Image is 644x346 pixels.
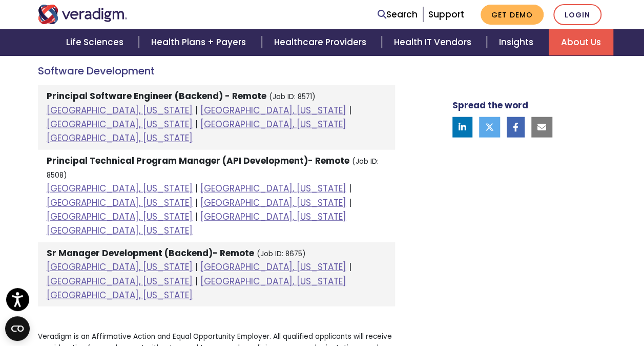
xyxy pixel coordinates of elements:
[47,247,254,259] strong: Sr Manager Development (Backend)- Remote
[382,29,487,55] a: Health IT Vendors
[47,289,193,301] a: [GEOGRAPHIC_DATA], [US_STATE]
[195,118,198,130] span: |
[47,182,193,195] a: [GEOGRAPHIC_DATA], [US_STATE]
[481,5,544,25] a: Get Demo
[200,275,346,287] a: [GEOGRAPHIC_DATA], [US_STATE]
[200,210,346,223] a: [GEOGRAPHIC_DATA], [US_STATE]
[47,118,193,130] a: [GEOGRAPHIC_DATA], [US_STATE]
[195,275,198,287] span: |
[349,197,351,209] span: |
[47,90,266,102] strong: Principal Software Engineer (Backend) - Remote
[200,182,346,195] a: [GEOGRAPHIC_DATA], [US_STATE]
[47,261,193,273] a: [GEOGRAPHIC_DATA], [US_STATE]
[195,104,198,117] span: |
[38,65,395,77] h4: Software Development
[54,29,139,55] a: Life Sciences
[257,249,306,259] small: (Job ID: 8675)
[378,8,418,22] a: Search
[200,261,346,273] a: [GEOGRAPHIC_DATA], [US_STATE]
[452,99,528,111] strong: Spread the word
[47,224,193,237] a: [GEOGRAPHIC_DATA], [US_STATE]
[349,261,351,273] span: |
[262,29,382,55] a: Healthcare Providers
[195,210,198,223] span: |
[269,92,316,102] small: (Job ID: 8571)
[5,316,30,341] button: Open CMP widget
[47,210,193,223] a: [GEOGRAPHIC_DATA], [US_STATE]
[47,275,193,287] a: [GEOGRAPHIC_DATA], [US_STATE]
[47,104,193,117] a: [GEOGRAPHIC_DATA], [US_STATE]
[428,8,464,21] a: Support
[47,132,193,144] a: [GEOGRAPHIC_DATA], [US_STATE]
[47,155,349,167] strong: Principal Technical Program Manager (API Development)- Remote
[200,197,346,209] a: [GEOGRAPHIC_DATA], [US_STATE]
[487,29,549,55] a: Insights
[47,197,193,209] a: [GEOGRAPHIC_DATA], [US_STATE]
[195,197,198,209] span: |
[349,104,351,117] span: |
[200,104,346,117] a: [GEOGRAPHIC_DATA], [US_STATE]
[553,4,601,25] a: Login
[139,29,261,55] a: Health Plans + Payers
[549,29,613,55] a: About Us
[195,261,198,273] span: |
[200,118,346,130] a: [GEOGRAPHIC_DATA], [US_STATE]
[38,5,128,24] img: Veradigm logo
[195,182,198,195] span: |
[349,182,351,195] span: |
